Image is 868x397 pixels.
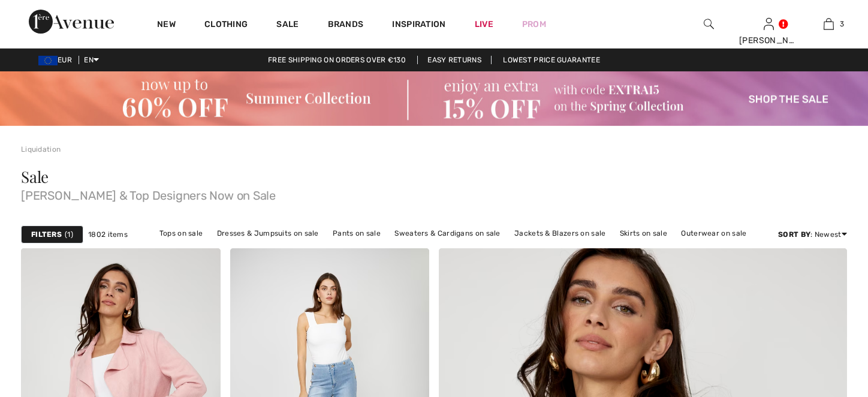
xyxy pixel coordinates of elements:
[258,56,415,64] a: Free shipping on orders over €130
[493,56,610,64] a: Lowest Price Guarantee
[88,229,128,240] span: 1802 items
[211,225,325,241] a: Dresses & Jumpsuits on sale
[204,19,248,32] a: Clothing
[65,229,73,240] span: 1
[778,230,810,239] strong: Sort By
[327,225,387,241] a: Pants on sale
[508,225,612,241] a: Jackets & Blazers on sale
[153,225,209,241] a: Tops on sale
[328,19,364,32] a: Brands
[38,56,77,64] span: EUR
[388,225,506,241] a: Sweaters & Cardigans on sale
[778,229,847,240] div: : Newest
[675,225,752,241] a: Outerwear on sale
[392,19,445,32] span: Inspiration
[31,229,62,240] strong: Filters
[739,34,798,47] div: [PERSON_NAME]
[799,17,858,31] a: 3
[704,17,714,31] img: search the website
[475,18,493,31] a: Live
[276,19,299,32] a: Sale
[21,185,847,201] span: [PERSON_NAME] & Top Designers Now on Sale
[21,145,61,154] a: Liquidation
[417,56,492,64] a: Easy Returns
[791,307,856,337] iframe: Opens a widget where you can find more information
[21,166,49,187] span: Sale
[84,56,99,64] span: EN
[764,18,774,29] a: Sign In
[764,17,774,31] img: My Info
[29,10,114,34] img: 1ère Avenue
[614,225,673,241] a: Skirts on sale
[157,19,176,32] a: New
[840,19,844,29] span: 3
[522,18,546,31] a: Prom
[824,17,834,31] img: My Bag
[38,56,58,65] img: Euro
